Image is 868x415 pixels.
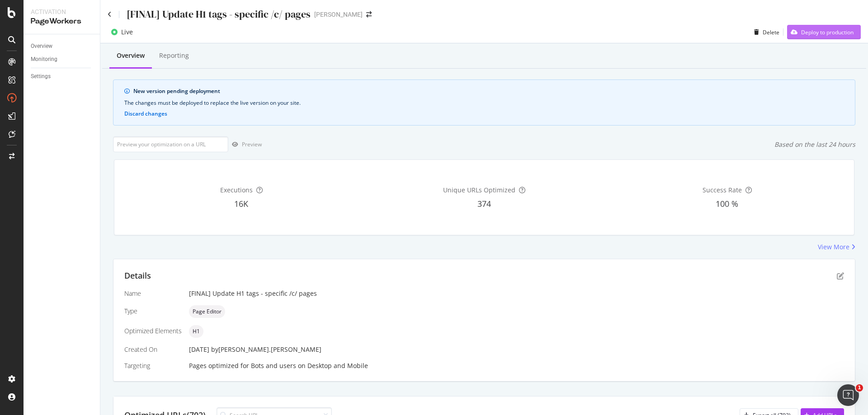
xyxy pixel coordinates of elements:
iframe: Intercom live chat [837,384,859,406]
div: Name [124,289,182,298]
div: The changes must be deployed to replace the live version on your site. [124,99,844,107]
div: neutral label [189,325,203,338]
div: [DATE] [189,345,844,354]
button: Deploy to production [787,25,861,39]
span: 16K [234,198,248,209]
div: Based on the last 24 hours [774,140,855,149]
div: Live [121,28,133,37]
input: Preview your optimization on a URL [113,136,228,152]
div: Activation [31,7,93,16]
div: Delete [763,28,779,36]
a: View More [818,242,855,252]
span: H1 [193,329,200,334]
div: Targeting [124,361,182,370]
div: Optimized Elements [124,326,182,336]
button: Discard changes [124,111,167,117]
div: Details [124,270,151,282]
div: Created On [124,345,182,354]
span: 374 [477,198,491,209]
div: Preview [242,140,262,148]
span: 100 % [716,198,738,209]
a: Settings [31,72,94,81]
div: [FINAL] Update H1 tags - specific /c/ pages [189,289,844,298]
a: Click to go back [108,11,112,18]
div: PageWorkers [31,16,93,27]
div: pen-to-square [837,272,844,280]
div: Settings [31,72,51,81]
div: Overview [31,42,52,51]
button: Delete [750,25,779,39]
div: Type [124,307,182,316]
a: Monitoring [31,55,94,64]
div: by [PERSON_NAME].[PERSON_NAME] [211,345,321,354]
div: Pages optimized for on [189,361,844,370]
div: [PERSON_NAME] [314,10,363,19]
div: info banner [113,79,855,126]
div: View More [818,242,849,252]
div: Monitoring [31,55,57,64]
span: Success Rate [703,186,742,194]
div: Desktop and Mobile [307,361,368,370]
span: 1 [856,384,863,392]
div: Bots and users [251,361,296,370]
a: Overview [31,42,94,51]
div: neutral label [189,305,225,318]
div: Overview [117,51,145,60]
div: Deploy to production [801,28,854,36]
div: Reporting [159,51,189,60]
button: Preview [228,137,262,152]
span: Unique URLs Optimized [443,186,515,194]
div: [FINAL] Update H1 tags - specific /c/ pages [127,7,311,21]
span: Page Editor [193,309,222,314]
div: arrow-right-arrow-left [366,11,372,18]
span: Executions [220,186,253,194]
div: New version pending deployment [133,87,844,95]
